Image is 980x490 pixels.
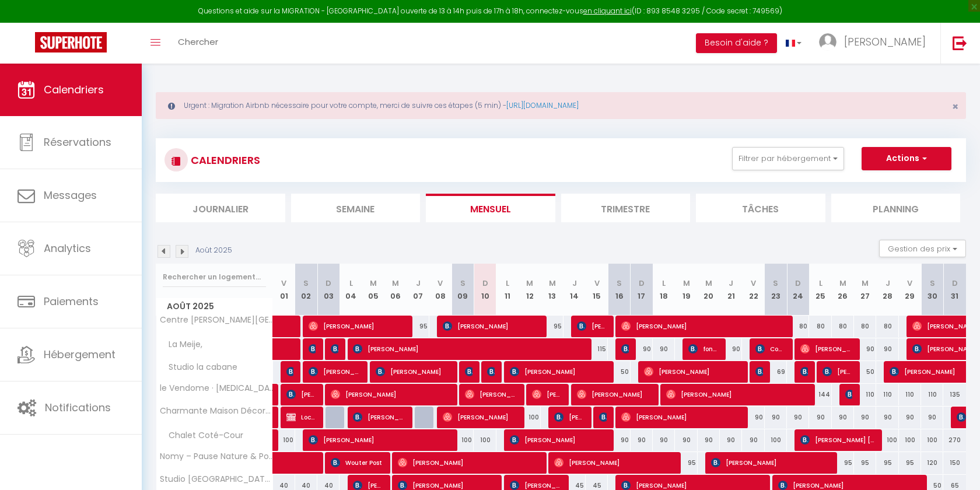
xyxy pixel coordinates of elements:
[688,338,718,360] span: font isabelle
[443,406,517,428] span: [PERSON_NAME]
[876,338,898,360] div: 90
[862,278,869,289] abbr: M
[407,316,429,337] div: 95
[526,278,533,289] abbr: M
[487,360,495,383] span: [PERSON_NAME]
[384,264,407,316] th: 06
[810,23,940,64] a: ... [PERSON_NAME]
[621,315,784,337] span: [PERSON_NAME]
[653,338,675,360] div: 90
[460,278,466,289] abbr: S
[720,429,742,451] div: 90
[631,338,653,360] div: 90
[577,315,607,337] span: [PERSON_NAME]
[309,338,316,360] span: [PERSON_NAME]
[666,383,807,405] span: [PERSON_NAME]
[698,429,720,451] div: 90
[510,429,606,451] span: [PERSON_NAME]
[561,194,691,222] li: Trimestre
[921,264,943,316] th: 30
[800,429,874,451] span: [PERSON_NAME] [PERSON_NAME]
[720,338,742,360] div: 90
[800,360,808,383] span: [PERSON_NAME]
[429,264,452,316] th: 08
[879,240,966,257] button: Gestion des prix
[943,384,966,405] div: 135
[158,338,205,351] span: La Meije,
[876,264,898,316] th: 28
[751,278,756,289] abbr: V
[787,264,809,316] th: 24
[156,298,272,315] span: Août 2025
[720,264,742,316] th: 21
[705,278,712,289] abbr: M
[662,278,666,289] abbr: L
[854,384,876,405] div: 110
[952,278,958,289] abbr: D
[854,452,876,474] div: 95
[376,360,450,383] span: [PERSON_NAME]
[845,383,853,405] span: [PERSON_NAME]
[273,429,295,451] div: 100
[303,278,309,289] abbr: S
[586,264,608,316] th: 15
[675,429,697,451] div: 90
[195,245,232,256] p: Août 2025
[163,267,266,288] input: Rechercher un logement...
[831,194,961,222] li: Planning
[325,278,331,289] abbr: D
[541,264,563,316] th: 13
[617,278,622,289] abbr: S
[286,406,316,428] span: Locataire Imprévu
[583,6,632,16] a: en cliquant ici
[309,429,449,451] span: [PERSON_NAME]
[44,82,104,97] span: Calendriers
[809,264,831,316] th: 25
[608,429,630,451] div: 90
[44,188,97,202] span: Messages
[156,92,966,119] div: Urgent : Migration Airbnb nécessaire pour votre compte, merci de suivre ces étapes (5 min) -
[45,400,111,415] span: Notifications
[921,384,943,405] div: 110
[572,278,577,289] abbr: J
[742,407,764,428] div: 90
[876,384,898,405] div: 110
[398,452,538,474] span: [PERSON_NAME]
[729,278,733,289] abbr: J
[621,338,629,360] span: [PERSON_NAME]
[809,316,831,337] div: 80
[281,278,286,289] abbr: V
[496,264,519,316] th: 11
[876,452,898,474] div: 95
[169,23,227,64] a: Chercher
[44,294,99,309] span: Paiements
[742,264,764,316] th: 22
[854,316,876,337] div: 80
[765,361,787,383] div: 69
[188,147,260,173] h3: CALENDRIERS
[506,278,509,289] abbr: L
[899,429,921,451] div: 100
[755,338,785,360] span: Cock Jue
[510,360,606,383] span: [PERSON_NAME]
[921,429,943,451] div: 100
[862,147,951,170] button: Actions
[44,241,91,256] span: Analytics
[765,429,787,451] div: 100
[800,338,852,360] span: [PERSON_NAME] And [PERSON_NAME] And [PERSON_NAME]
[943,264,966,316] th: 31
[696,33,777,53] button: Besoin d'aide ?
[158,361,240,374] span: Studio la cabane
[608,361,630,383] div: 50
[286,360,294,383] span: [PERSON_NAME]
[698,264,720,316] th: 20
[506,100,579,110] a: [URL][DOMAIN_NAME]
[339,264,362,316] th: 04
[819,278,822,289] abbr: L
[549,278,556,289] abbr: M
[952,99,958,114] span: ×
[608,264,630,316] th: 16
[773,278,778,289] abbr: S
[631,429,653,451] div: 90
[854,407,876,428] div: 90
